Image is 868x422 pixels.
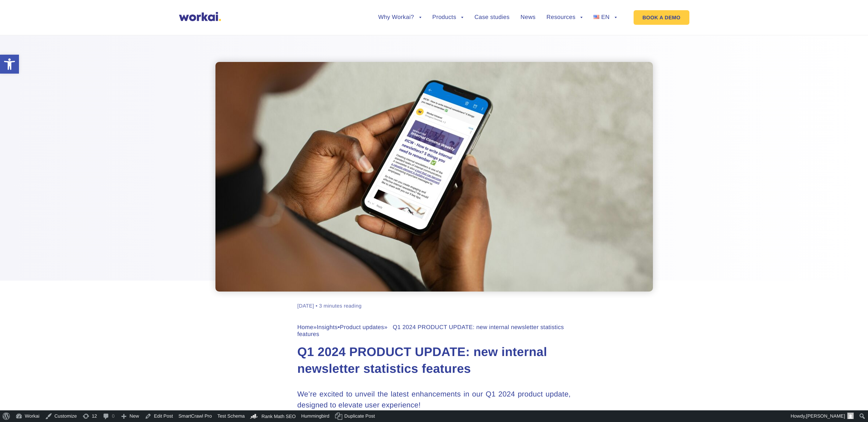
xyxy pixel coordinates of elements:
[142,410,176,422] a: Edit Post
[297,302,362,309] div: [DATE] • 3 minutes reading
[521,15,536,20] a: News
[176,410,215,422] a: SmartCrawl Pro
[297,324,314,331] a: Home
[474,15,509,20] a: Case studies
[215,410,248,422] a: Test Schema
[248,410,299,422] a: Rank Math Dashboard
[42,410,79,422] a: Customize
[432,15,464,20] a: Products
[129,410,139,422] span: New
[299,410,332,422] a: Hummingbird
[340,324,384,331] a: Product updates
[788,410,857,422] a: Howdy,
[601,14,610,20] span: EN
[261,414,296,419] span: Rank Math SEO
[345,410,375,422] span: Duplicate Post
[378,15,421,20] a: Why Workai?
[297,344,571,378] h1: Q1 2024 PRODUCT UPDATE: new internal newsletter statistics features
[546,15,583,20] a: Resources
[297,324,571,338] div: » • » Q1 2024 PRODUCT UPDATE: new internal newsletter statistics features
[112,410,114,422] span: 0
[806,413,845,419] span: [PERSON_NAME]
[317,324,338,331] a: Insights
[634,10,689,25] a: BOOK A DEMO
[593,15,617,20] a: EN
[92,410,97,422] span: 12
[13,410,42,422] a: Workai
